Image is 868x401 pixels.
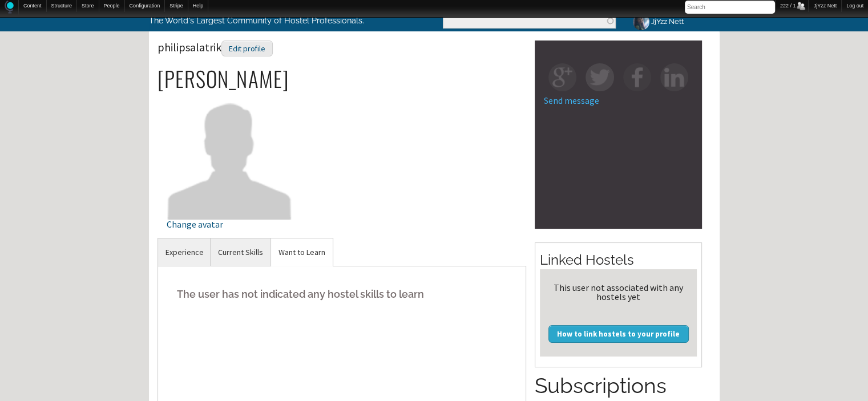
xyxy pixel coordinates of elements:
input: Enter the terms you wish to search for. [443,13,616,29]
div: Edit profile [221,40,273,57]
img: JjYzz Nett's picture [631,12,651,32]
img: in-square.png [660,63,688,91]
h2: Subscriptions [535,371,702,401]
h5: The user has not indicated any hostel skills to learn [167,277,518,311]
a: JjYzz Nett [624,10,691,33]
h2: Linked Hostels [540,250,697,270]
a: Edit profile [221,40,273,54]
img: tw-square.png [586,63,613,91]
img: philipsalatrik's picture [167,93,293,219]
a: Current Skills [211,238,271,266]
a: Change avatar [167,149,293,229]
img: gp-square.png [548,63,576,91]
img: Home [5,1,14,14]
a: Experience [158,238,211,266]
img: fb-square.png [623,63,651,91]
div: This user not associated with any hostels yet [544,283,692,301]
p: The World's Largest Community of Hostel Professionals. [149,10,387,31]
input: Search [685,1,775,14]
span: philipsalatrik [158,40,273,54]
a: How to link hostels to your profile [548,325,689,342]
a: Send message [544,95,599,106]
div: Change avatar [167,220,293,229]
a: Want to Learn [271,238,333,266]
h2: [PERSON_NAME] [158,67,527,91]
